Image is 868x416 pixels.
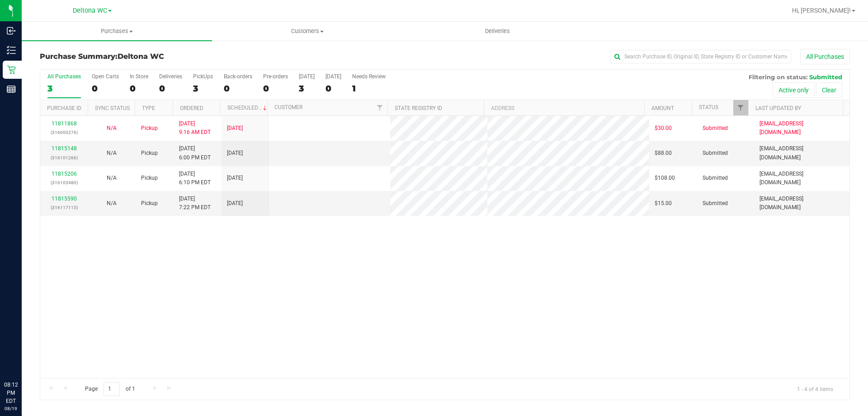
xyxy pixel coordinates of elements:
div: 0 [263,83,288,94]
a: 11811868 [52,120,77,127]
span: Pickup [141,149,158,158]
span: Deliveries [473,27,522,35]
span: [DATE] 6:10 PM EDT [179,170,211,187]
div: Open Carts [92,73,119,80]
span: [EMAIL_ADDRESS][DOMAIN_NAME] [759,170,844,187]
span: Submitted [703,174,728,182]
a: Deliveries [402,22,593,41]
div: 3 [193,83,213,94]
span: $108.00 [655,174,675,182]
input: 1 [104,382,120,396]
div: 1 [352,83,386,94]
a: Ordered [180,105,203,111]
span: $15.00 [655,199,672,208]
h3: Purchase Summary: [40,53,310,61]
a: Sync Status [95,105,130,111]
span: $88.00 [655,149,672,158]
p: (316117115) [46,203,82,212]
span: $30.00 [655,124,672,133]
span: Filtering on status: [749,73,807,81]
iframe: Resource center unread badge [27,342,38,353]
div: 3 [299,83,315,94]
span: Submitted [703,149,728,158]
span: Pickup [141,124,158,133]
span: Page of 1 [77,382,142,396]
div: PickUps [193,73,213,80]
p: 08:12 PM EDT [4,381,18,405]
span: [DATE] 6:00 PM EDT [179,144,211,162]
span: Not Applicable [107,200,117,206]
span: Purchases [22,27,212,35]
a: Status [699,104,718,110]
a: Purchase ID [47,105,81,111]
div: All Purchases [47,73,81,80]
span: Not Applicable [107,150,117,156]
span: [DATE] 7:22 PM EDT [179,195,211,212]
span: Hi, [PERSON_NAME]! [792,7,851,14]
a: 11815148 [52,145,77,152]
inline-svg: Inbound [7,26,16,35]
span: Pickup [141,174,158,182]
div: [DATE] [299,73,315,80]
button: N/A [107,124,117,133]
p: (316103480) [46,178,82,187]
div: 0 [325,83,341,94]
div: 0 [92,83,119,94]
button: Clear [816,82,842,98]
div: In Store [130,73,148,80]
inline-svg: Retail [7,65,16,74]
button: All Purchases [800,49,850,64]
button: N/A [107,174,117,182]
div: 3 [47,83,81,94]
a: Filter [733,100,748,115]
span: Pickup [141,199,158,208]
span: [DATE] [227,199,243,208]
button: N/A [107,149,117,158]
input: Search Purchase ID, Original ID, State Registry ID or Customer Name... [610,50,791,63]
div: Needs Review [352,73,386,80]
a: Type [142,105,155,111]
span: Deltona WC [73,7,107,14]
div: 0 [159,83,182,94]
span: Submitted [703,124,728,133]
span: Deltona WC [118,52,164,61]
div: Pre-orders [263,73,288,80]
a: State Registry ID [395,105,442,111]
p: 08/19 [4,405,18,412]
span: [EMAIL_ADDRESS][DOMAIN_NAME] [759,120,844,137]
a: Scheduled [227,105,269,111]
a: 11815206 [52,171,77,177]
span: [DATE] 9:16 AM EDT [179,120,211,137]
span: 1 - 4 of 4 items [790,382,840,396]
p: (316101266) [46,153,82,162]
p: (316000276) [46,128,82,137]
span: Submitted [703,199,728,208]
span: [EMAIL_ADDRESS][DOMAIN_NAME] [759,144,844,162]
a: Filter [373,100,387,115]
span: Not Applicable [107,175,117,181]
span: [DATE] [227,149,243,158]
span: [DATE] [227,124,243,133]
inline-svg: Reports [7,85,16,94]
button: N/A [107,199,117,208]
a: Customer [274,104,302,110]
button: Active only [773,82,815,98]
div: [DATE] [325,73,341,80]
a: Last Updated By [755,105,801,111]
th: Address [484,100,644,116]
span: Not Applicable [107,125,117,131]
iframe: Resource center [9,344,36,371]
a: Amount [651,105,674,111]
span: [DATE] [227,174,243,182]
div: 0 [224,83,252,94]
div: Deliveries [159,73,182,80]
div: Back-orders [224,73,252,80]
a: Purchases [22,22,212,41]
a: Customers [212,22,402,41]
span: Customers [212,27,402,35]
span: Submitted [809,73,842,81]
span: [EMAIL_ADDRESS][DOMAIN_NAME] [759,195,844,212]
a: 11815590 [52,196,77,202]
inline-svg: Inventory [7,46,16,55]
div: 0 [130,83,148,94]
